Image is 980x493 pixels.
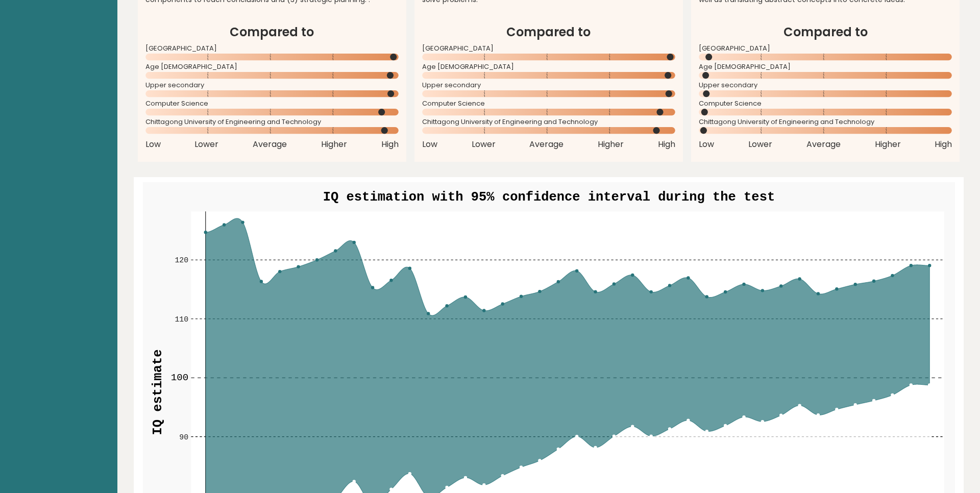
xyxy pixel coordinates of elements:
[699,83,952,87] span: Upper secondary
[699,102,952,106] span: Computer Science
[699,138,714,151] span: Low
[175,315,188,324] text: 110
[422,138,437,151] span: Low
[323,190,774,205] text: IQ estimation with 95% confidence interval during the test
[422,23,675,41] h2: Compared to
[151,350,165,435] text: IQ estimate
[422,65,675,69] span: Age [DEMOGRAPHIC_DATA]
[194,138,218,151] span: Lower
[145,138,161,151] span: Low
[321,138,347,151] span: Higher
[699,65,952,69] span: Age [DEMOGRAPHIC_DATA]
[422,83,675,87] span: Upper secondary
[145,120,399,124] span: Chittagong University of Engineering and Technology
[175,257,188,265] text: 120
[145,65,399,69] span: Age [DEMOGRAPHIC_DATA]
[658,138,675,151] span: High
[935,138,952,151] span: High
[145,102,399,106] span: Computer Science
[472,138,496,151] span: Lower
[699,46,952,51] span: [GEOGRAPHIC_DATA]
[145,46,399,51] span: [GEOGRAPHIC_DATA]
[422,120,675,124] span: Chittagong University of Engineering and Technology
[381,138,399,151] span: High
[170,373,188,384] text: 100
[145,83,399,87] span: Upper secondary
[422,46,675,51] span: [GEOGRAPHIC_DATA]
[699,120,952,124] span: Chittagong University of Engineering and Technology
[806,138,841,151] span: Average
[875,138,901,151] span: Higher
[748,138,772,151] span: Lower
[598,138,624,151] span: Higher
[145,23,399,41] h2: Compared to
[529,138,563,151] span: Average
[179,433,188,441] text: 90
[422,102,675,106] span: Computer Science
[699,23,952,41] h2: Compared to
[253,138,287,151] span: Average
